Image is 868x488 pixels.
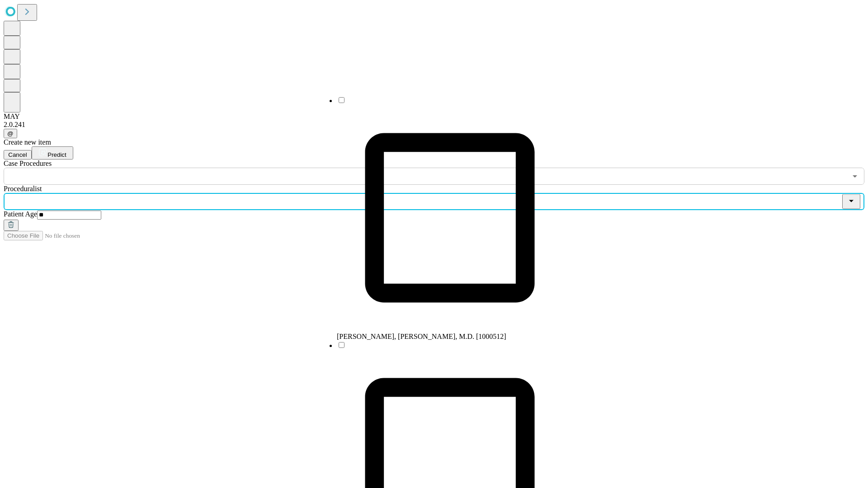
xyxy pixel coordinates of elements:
[4,160,52,167] span: Scheduled Procedure
[4,185,42,192] span: Proceduralist
[4,121,864,129] div: 2.0.241
[7,130,14,137] span: @
[4,138,51,146] span: Create new item
[8,151,27,158] span: Cancel
[32,146,73,160] button: Predict
[4,150,32,160] button: Cancel
[337,333,506,340] span: [PERSON_NAME], [PERSON_NAME], M.D. [1000512]
[4,113,864,121] div: MAY
[842,194,860,209] button: Close
[4,129,17,138] button: @
[4,210,37,218] span: Patient Age
[849,170,861,183] button: Open
[47,151,66,158] span: Predict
